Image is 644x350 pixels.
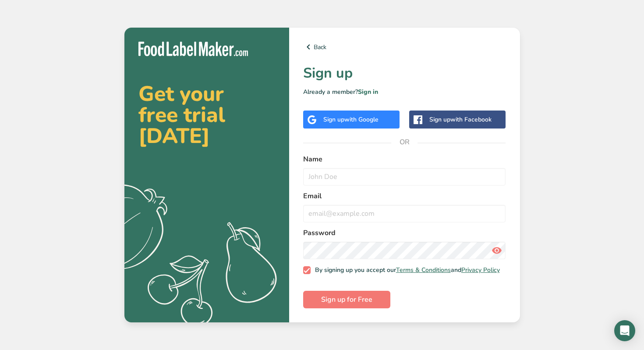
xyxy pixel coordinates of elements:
[303,168,506,186] input: John Doe
[138,83,275,146] h2: Get your free trial [DATE]
[450,115,492,124] span: with Facebook
[461,266,500,274] a: Privacy Policy
[303,87,506,96] p: Already a member?
[344,115,379,124] span: with Google
[311,266,500,274] span: By signing up you accept our and
[138,42,248,56] img: Food Label Maker
[303,42,506,52] a: Back
[614,320,635,341] div: Open Intercom Messenger
[303,228,506,238] label: Password
[429,115,492,124] div: Sign up
[303,191,506,201] label: Email
[303,63,506,84] h1: Sign up
[323,115,379,124] div: Sign up
[358,88,378,96] a: Sign in
[303,291,390,308] button: Sign up for Free
[391,129,418,155] span: OR
[396,266,451,274] a: Terms & Conditions
[303,154,506,164] label: Name
[321,294,372,305] span: Sign up for Free
[303,205,506,222] input: email@example.com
